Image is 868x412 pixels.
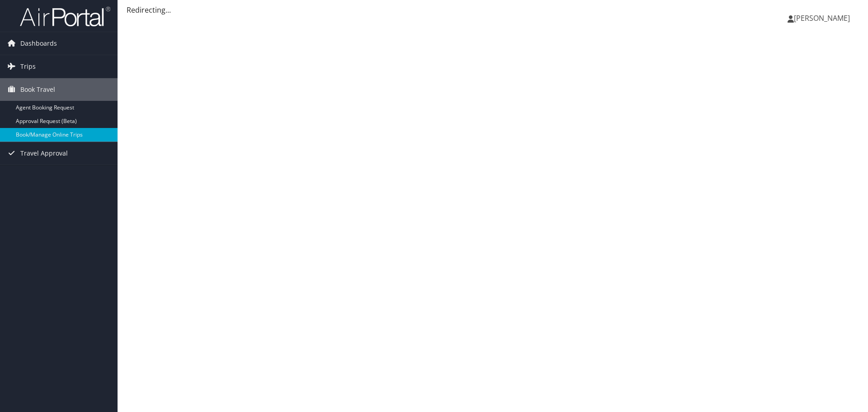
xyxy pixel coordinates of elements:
[127,5,859,15] div: Redirecting...
[20,6,110,27] img: airportal-logo.png
[20,142,68,165] span: Travel Approval
[20,78,55,101] span: Book Travel
[20,32,57,55] span: Dashboards
[788,5,859,32] a: [PERSON_NAME]
[20,55,36,78] span: Trips
[794,13,850,23] span: [PERSON_NAME]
